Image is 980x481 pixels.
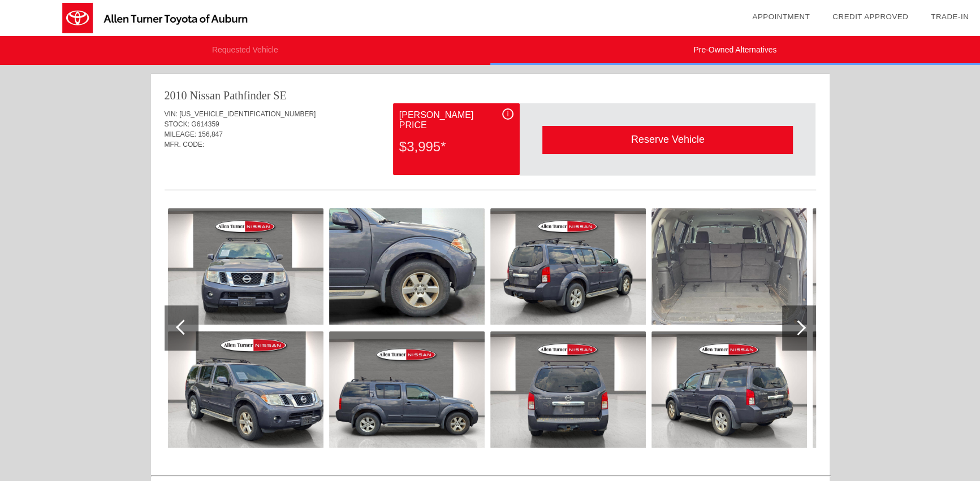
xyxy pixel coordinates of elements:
[165,120,189,128] span: STOCK:
[165,156,816,174] div: Quoted on [DATE] 10:36:56 AM
[165,130,197,138] span: MILEAGE:
[651,208,807,325] img: 5063307148bede3d7a9b877d12680588.jpg
[813,208,968,325] img: 4aed26ca4c35156246895870b434acb3.jpg
[273,88,286,103] div: SE
[329,331,485,448] img: c27adeabcf929b7751fb55858ce5fb30.jpg
[399,132,513,161] div: $3,995*
[399,108,513,132] div: [PERSON_NAME] Price
[165,110,178,118] span: VIN:
[813,331,968,448] img: 0916a01a8fc6ad3508abc16fc4dffa50.jpg
[191,120,219,128] span: G614359
[198,130,223,138] span: 156,847
[179,110,316,118] span: [US_VEHICLE_IDENTIFICATION_NUMBER]
[165,88,271,103] div: 2010 Nissan Pathfinder
[931,12,969,21] a: Trade-In
[542,126,793,154] div: Reserve Vehicle
[168,208,323,325] img: 323967f7a2d9dbd7af1f9a4e06d9043a.jpg
[490,331,646,448] img: c5602e479d3de34fc7a0269d247f0a03.jpg
[165,141,205,148] span: MFR. CODE:
[832,12,908,21] a: Credit Approved
[168,331,323,448] img: cdf4325537079cd44b231ca3bcc659c7.jpg
[490,208,646,325] img: fe41af11721d1cd0884cac42d0644ef9.jpg
[502,108,513,120] div: i
[752,12,810,21] a: Appointment
[651,331,807,448] img: 20c061e45d322ede992424b329354223.jpg
[329,208,485,325] img: bddca9a11e72c4b317ac48c0354083d8.jpg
